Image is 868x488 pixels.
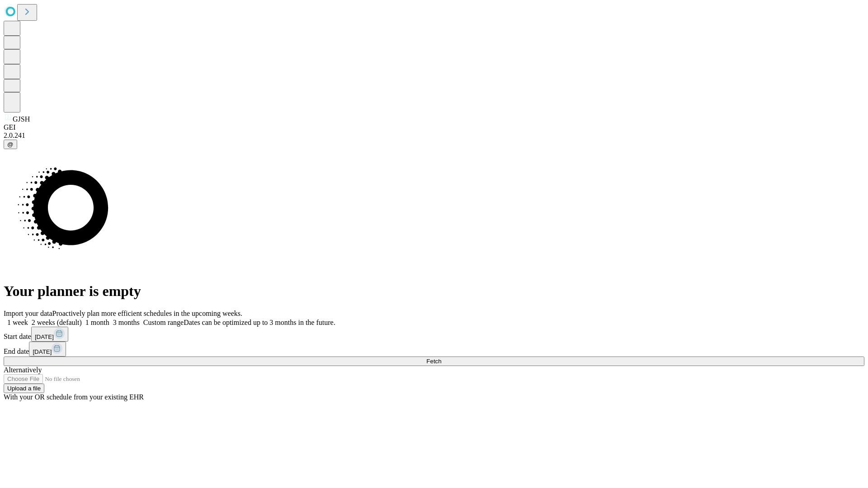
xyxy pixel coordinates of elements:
div: Start date [4,327,864,342]
button: Fetch [4,357,864,366]
h1: Your planner is empty [4,283,864,300]
div: End date [4,342,864,357]
button: Upload a file [4,384,44,393]
span: Custom range [143,319,184,326]
span: Proactively plan more efficient schedules in the upcoming weeks. [52,310,242,317]
span: [DATE] [35,333,54,340]
button: [DATE] [29,342,66,357]
span: 1 week [7,319,28,326]
span: 2 weeks (default) [32,319,82,326]
div: 2.0.241 [4,131,864,140]
span: Alternatively [4,366,42,374]
div: GEI [4,123,864,131]
span: Dates can be optimized up to 3 months in the future. [184,319,335,326]
span: Fetch [426,358,441,365]
span: With your OR schedule from your existing EHR [4,393,144,401]
span: Import your data [4,310,52,317]
button: @ [4,140,17,149]
span: 1 month [85,319,109,326]
span: [DATE] [33,348,52,355]
span: GJSH [13,115,30,123]
button: [DATE] [31,327,68,342]
span: @ [7,141,14,148]
span: 3 months [113,319,140,326]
